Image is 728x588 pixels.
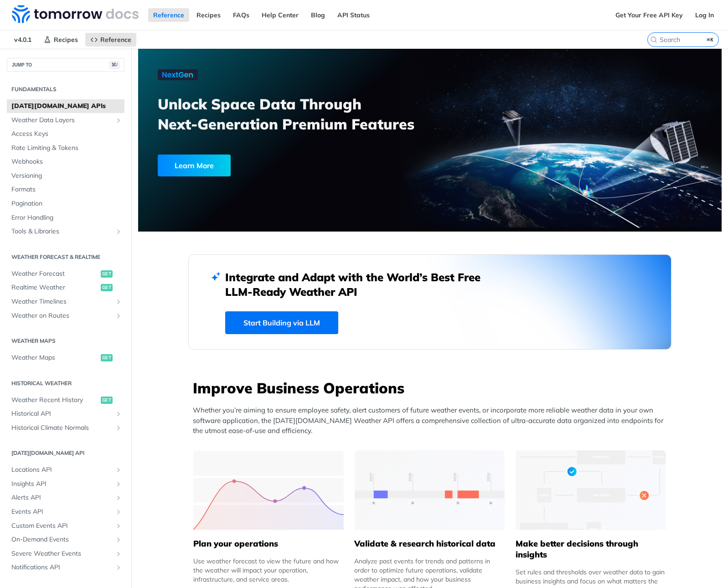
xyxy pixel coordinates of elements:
[7,113,124,127] a: Weather Data LayersShow subpages for Weather Data Layers
[11,493,113,502] span: Alerts API
[7,155,124,169] a: Webhooks
[193,405,671,436] p: Whether you’re aiming to ensure employee safety, alert customers of future weather events, or inc...
[54,36,78,44] span: Recipes
[12,5,139,23] img: Tomorrow.io Weather API Docs
[650,36,657,43] svg: Search
[7,351,124,365] a: Weather Mapsget
[7,169,124,183] a: Versioning
[115,564,122,571] button: Show subpages for Notifications API
[11,396,98,405] span: Weather Recent History
[11,507,113,516] span: Events API
[7,561,124,574] a: Notifications APIShow subpages for Notifications API
[109,61,119,69] span: ⌘/
[228,8,254,22] a: FAQs
[7,379,124,387] h2: Historical Weather
[158,94,440,134] h3: Unlock Space Data Through Next-Generation Premium Features
[115,494,122,501] button: Show subpages for Alerts API
[7,505,124,519] a: Events APIShow subpages for Events API
[7,267,124,281] a: Weather Forecastget
[115,424,122,432] button: Show subpages for Historical Climate Normals
[11,129,122,139] span: Access Keys
[115,298,122,305] button: Show subpages for Weather Timelines
[690,8,719,22] a: Log In
[7,407,124,421] a: Historical APIShow subpages for Historical API
[11,465,113,475] span: Locations API
[115,550,122,557] button: Show subpages for Severe Weather Events
[610,8,688,22] a: Get Your Free API Key
[11,563,113,572] span: Notifications API
[115,480,122,488] button: Show subpages for Insights API
[7,421,124,435] a: Historical Climate NormalsShow subpages for Historical Climate Normals
[7,58,124,72] button: JUMP TO⌘/
[11,297,113,306] span: Weather Timelines
[7,183,124,196] a: Formats
[158,155,231,176] div: Learn More
[101,397,113,404] span: get
[11,311,113,320] span: Weather on Routes
[7,337,124,345] h2: Weather Maps
[115,466,122,474] button: Show subpages for Locations API
[225,270,494,299] h2: Integrate and Adapt with the World’s Best Free LLM-Ready Weather API
[11,353,98,362] span: Weather Maps
[115,508,122,516] button: Show subpages for Events API
[9,33,36,46] span: v4.0.1
[7,99,124,113] a: [DATE][DOMAIN_NAME] APIs
[354,538,505,549] h5: Validate & research historical data
[11,549,113,558] span: Severe Weather Events
[11,102,122,111] span: [DATE][DOMAIN_NAME] APIs
[11,144,122,153] span: Rate Limiting & Tokens
[7,477,124,491] a: Insights APIShow subpages for Insights API
[7,519,124,533] a: Custom Events APIShow subpages for Custom Events API
[39,33,83,46] a: Recipes
[115,117,122,124] button: Show subpages for Weather Data Layers
[101,270,113,278] span: get
[101,354,113,361] span: get
[7,141,124,155] a: Rate Limiting & Tokens
[7,547,124,561] a: Severe Weather EventsShow subpages for Severe Weather Events
[225,311,338,334] a: Start Building via LLM
[11,283,98,292] span: Realtime Weather
[11,480,113,489] span: Insights API
[100,36,131,44] span: Reference
[516,450,666,530] img: a22d113-group-496-32x.svg
[7,533,124,547] a: On-Demand EventsShow subpages for On-Demand Events
[306,8,330,22] a: Blog
[355,450,505,530] img: 13d7ca0-group-496-2.svg
[85,33,136,46] a: Reference
[191,8,226,22] a: Recipes
[11,409,113,418] span: Historical API
[11,269,98,279] span: Weather Forecast
[11,116,113,125] span: Weather Data Layers
[516,538,666,560] h5: Make better decisions through insights
[7,393,124,407] a: Weather Recent Historyget
[115,228,122,235] button: Show subpages for Tools & Libraries
[7,281,124,294] a: Realtime Weatherget
[11,199,122,208] span: Pagination
[7,197,124,211] a: Pagination
[11,185,122,194] span: Formats
[7,463,124,477] a: Locations APIShow subpages for Locations API
[705,35,716,44] kbd: ⌘K
[7,449,124,457] h2: [DATE][DOMAIN_NAME] API
[7,253,124,261] h2: Weather Forecast & realtime
[7,295,124,309] a: Weather TimelinesShow subpages for Weather Timelines
[158,155,383,176] a: Learn More
[115,522,122,530] button: Show subpages for Custom Events API
[115,312,122,320] button: Show subpages for Weather on Routes
[7,225,124,238] a: Tools & LibrariesShow subpages for Tools & Libraries
[11,171,122,181] span: Versioning
[115,410,122,418] button: Show subpages for Historical API
[7,309,124,323] a: Weather on RoutesShow subpages for Weather on Routes
[193,378,671,398] h3: Improve Business Operations
[115,536,122,543] button: Show subpages for On-Demand Events
[11,423,113,433] span: Historical Climate Normals
[332,8,375,22] a: API Status
[11,157,122,166] span: Webhooks
[11,521,113,531] span: Custom Events API
[7,211,124,225] a: Error Handling
[193,450,344,530] img: 39565e8-group-4962x.svg
[101,284,113,291] span: get
[193,538,344,549] h5: Plan your operations
[11,213,122,222] span: Error Handling
[257,8,304,22] a: Help Center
